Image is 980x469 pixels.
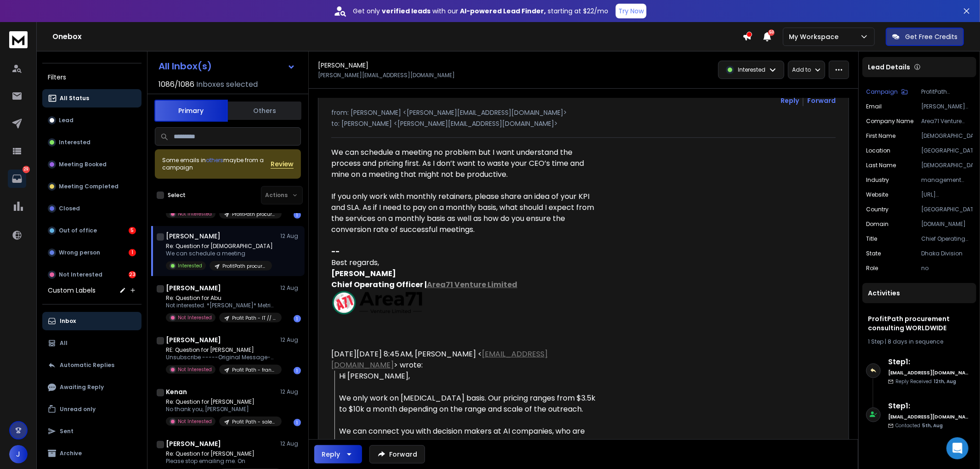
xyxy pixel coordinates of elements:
p: Add to [792,66,811,73]
div: 1 [294,315,301,322]
h1: All Inbox(s) [159,62,212,71]
h1: [PERSON_NAME] [166,232,221,241]
span: 50 [768,29,775,36]
p: RE: Question for [PERSON_NAME] [166,346,276,354]
p: from: [PERSON_NAME] <[PERSON_NAME][EMAIL_ADDRESS][DOMAIN_NAME]> [331,108,836,117]
div: Some emails in maybe from a campaign [162,157,271,171]
p: We can schedule a meeting [166,250,273,257]
p: State [866,250,881,257]
p: [DOMAIN_NAME] [921,220,973,228]
p: Out of office [59,227,97,234]
button: Wrong person1 [42,243,142,262]
p: ProfitPath procurement consulting WORLDWIDE---Rerun [232,211,276,218]
h6: [EMAIL_ADDRESS][DOMAIN_NAME] [888,369,969,376]
p: All Status [60,95,89,102]
p: Dhaka Division [921,250,973,257]
p: Lead [59,117,74,124]
h3: Custom Labels [48,286,96,295]
p: ProfitPath procurement consulting WORLDWIDE [921,88,973,96]
p: 12 Aug [280,388,301,396]
p: domain [866,220,889,228]
p: Get Free Credits [905,32,957,41]
span: 1086 / 1086 [159,79,194,90]
b: -- [331,246,340,257]
p: management consulting [921,176,973,184]
div: Forward [807,96,836,105]
p: Not Interested [178,314,212,321]
p: Reply Received [895,378,956,385]
p: Profit Path - IT // ceo cmo [232,315,276,322]
p: Not Interested [178,210,212,217]
p: Not Interested [178,366,212,373]
strong: verified leads [382,6,431,16]
button: Meeting Booked [42,155,142,174]
span: 5th, Aug [922,422,943,429]
button: Reply [314,445,362,463]
span: others [206,156,223,164]
button: Sent [42,422,142,441]
p: Re: Question for [PERSON_NAME] [166,398,276,406]
p: Contacted [895,422,943,429]
div: 23 [129,271,136,278]
p: Re: Question for Abu [166,294,276,302]
span: 8 days in sequence [888,338,943,345]
b: Chief Operating Officer | [331,279,427,290]
p: to: [PERSON_NAME] <[PERSON_NAME][EMAIL_ADDRESS][DOMAIN_NAME]> [331,119,836,128]
div: 1 [129,249,136,256]
button: Lead [42,111,142,130]
p: location [866,147,890,154]
button: Campaign [866,88,908,96]
p: industry [866,176,889,184]
button: Review [271,159,294,169]
p: Country [866,206,889,213]
div: | [868,338,971,345]
p: No thank you, [PERSON_NAME] [166,406,276,413]
p: 29 [23,166,30,173]
div: Activities [862,283,976,303]
p: Not Interested [178,418,212,425]
h6: Step 1 : [888,356,969,367]
p: Inbox [60,317,76,325]
h1: Kenan [166,387,187,396]
button: Forward [369,445,425,463]
p: Interested [738,66,765,73]
button: J [9,445,28,463]
p: Try Now [618,6,644,16]
p: Closed [59,205,80,212]
p: Email [866,103,882,110]
p: Wrong person [59,249,100,256]
button: Archive [42,444,142,463]
p: Campaign [866,88,898,96]
h1: [PERSON_NAME] [166,335,221,345]
h1: [PERSON_NAME] [166,283,221,293]
p: Automatic Replies [60,362,114,369]
button: All [42,334,142,352]
button: Try Now [616,4,646,18]
p: Re: Question for [PERSON_NAME] [166,450,276,458]
h1: Onebox [52,31,742,42]
p: First Name [866,132,895,140]
button: Unread only [42,400,142,418]
p: All [60,339,68,347]
h3: Inboxes selected [196,79,258,90]
p: 12 Aug [280,336,301,344]
p: Area71 Venture Limited [921,118,973,125]
button: Interested [42,133,142,152]
p: Profit Path - franchise marketing with ICP -- rerun [232,367,276,373]
h1: [PERSON_NAME] [166,439,221,448]
label: Select [168,192,186,199]
button: Not Interested23 [42,266,142,284]
p: [URL][DOMAIN_NAME] [921,191,973,198]
h3: Filters [42,71,142,84]
a: [EMAIL_ADDRESS][DOMAIN_NAME] [331,349,548,370]
p: Lead Details [868,62,910,72]
div: Open Intercom Messenger [946,437,969,459]
div: Best regards, [331,246,600,290]
p: Unsubscribe -----Original Message----- From: [PERSON_NAME] [166,354,276,361]
a: 29 [8,170,26,188]
p: Not Interested [59,271,102,278]
div: 1 [294,419,301,426]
